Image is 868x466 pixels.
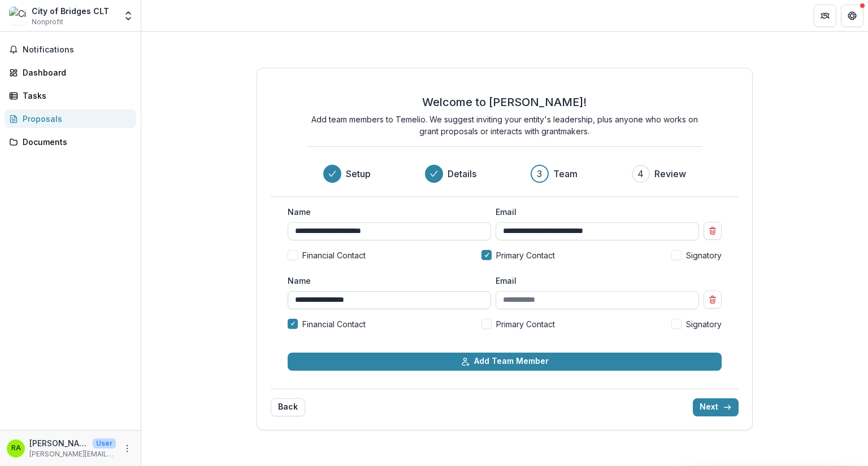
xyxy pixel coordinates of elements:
div: Proposals [23,113,127,125]
button: Partners [814,5,836,27]
h3: Team [553,167,578,181]
a: Dashboard [5,63,136,82]
p: [PERSON_NAME][EMAIL_ADDRESS][DOMAIN_NAME] [29,449,116,459]
div: Tasks [23,90,127,102]
div: Documents [23,136,127,148]
h3: Details [448,167,476,181]
span: Signatory [686,249,722,261]
img: City of Bridges CLT [9,7,27,25]
span: Primary Contact [496,249,555,261]
span: Financial Contact [302,249,366,261]
p: User [93,438,116,449]
span: Signatory [686,318,722,330]
label: Name [288,206,484,218]
label: Email [496,206,692,218]
a: Documents [5,133,136,151]
button: Get Help [841,5,863,27]
button: Remove team member [704,222,722,240]
button: Next [693,398,739,416]
div: 3 [537,167,542,181]
span: Nonprofit [32,17,63,27]
div: Rebecca Aguilar-Francis [11,445,21,452]
label: Email [496,275,692,287]
button: Open entity switcher [120,5,136,27]
button: Back [271,398,305,416]
p: [PERSON_NAME]-[PERSON_NAME] [29,437,88,449]
button: Remove team member [704,291,722,309]
span: Primary Contact [496,318,555,330]
button: More [120,442,134,455]
a: Tasks [5,86,136,105]
h3: Review [654,167,686,181]
div: 4 [637,167,644,181]
p: Add team members to Temelio. We suggest inviting your entity's leadership, plus anyone who works ... [307,113,702,137]
label: Name [288,275,484,287]
span: Notifications [23,45,132,55]
button: Add Team Member [288,353,722,371]
h2: Welcome to [PERSON_NAME]! [422,95,587,109]
a: Proposals [5,109,136,128]
h3: Setup [346,167,371,181]
button: Notifications [5,41,136,59]
div: City of Bridges CLT [32,5,109,17]
div: Progress [323,165,686,183]
span: Financial Contact [302,318,366,330]
div: Dashboard [23,67,127,78]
